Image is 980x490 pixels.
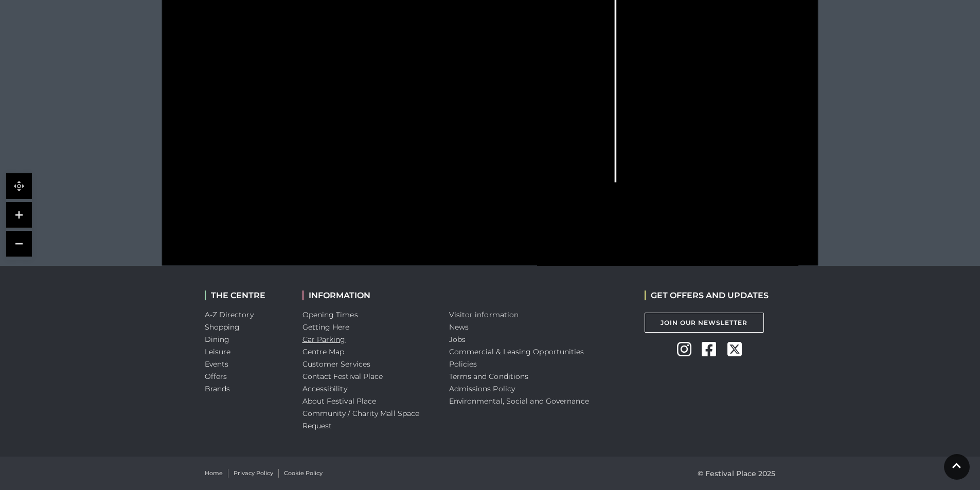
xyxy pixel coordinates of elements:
a: Admissions Policy [449,384,515,393]
a: A-Z Directory [205,310,254,319]
a: Shopping [205,322,240,332]
a: Car Parking [302,335,346,344]
a: Offers [205,372,227,381]
a: Terms and Conditions [449,372,529,381]
a: Join Our Newsletter [645,313,764,333]
a: Opening Times [302,310,358,319]
a: Centre Map [302,347,345,356]
a: Accessibility [302,384,347,393]
a: Cookie Policy [284,469,323,478]
a: Jobs [449,335,466,344]
h2: THE CENTRE [205,291,287,300]
a: Leisure [205,347,231,356]
a: Contact Festival Place [302,372,383,381]
a: Policies [449,359,477,369]
a: About Festival Place [302,396,377,406]
a: Customer Services [302,359,371,369]
a: Environmental, Social and Governance [449,396,589,406]
a: Privacy Policy [234,469,273,478]
p: © Festival Place 2025 [698,467,776,480]
a: Getting Here [302,322,350,332]
h2: GET OFFERS AND UPDATES [645,291,769,300]
a: Dining [205,335,230,344]
a: Community / Charity Mall Space Request [302,409,420,430]
a: Commercial & Leasing Opportunities [449,347,584,356]
a: Brands [205,384,230,393]
a: Home [205,469,223,478]
a: News [449,322,469,332]
h2: INFORMATION [302,291,434,300]
a: Events [205,359,229,369]
a: Visitor information [449,310,519,319]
